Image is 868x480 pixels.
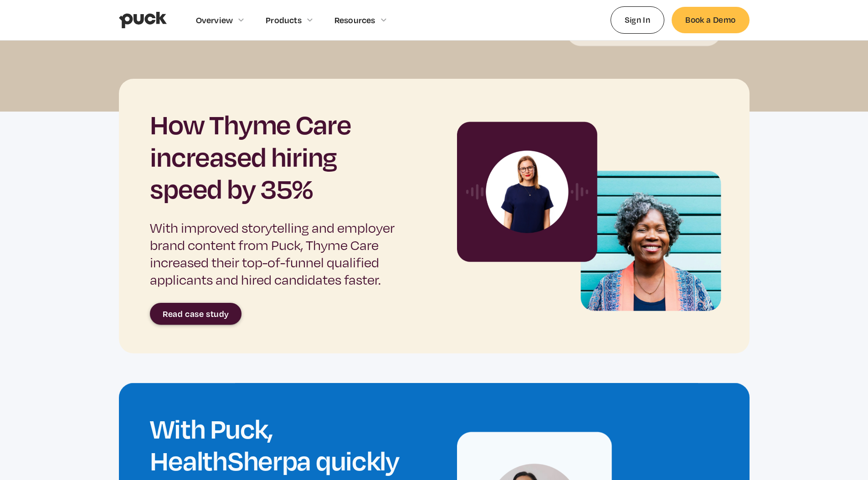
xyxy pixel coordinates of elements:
[150,303,241,325] a: Read case study
[266,15,302,25] div: Products
[672,7,749,33] a: Book a Demo
[611,6,665,33] a: Sign In
[150,108,407,204] h2: How Thyme Care increased hiring speed by 35%
[334,15,375,25] div: Resources
[163,309,229,318] div: Read case study
[150,219,407,288] p: With improved storytelling and employer brand content from Puck, Thyme Care increased their top-o...
[196,15,233,25] div: Overview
